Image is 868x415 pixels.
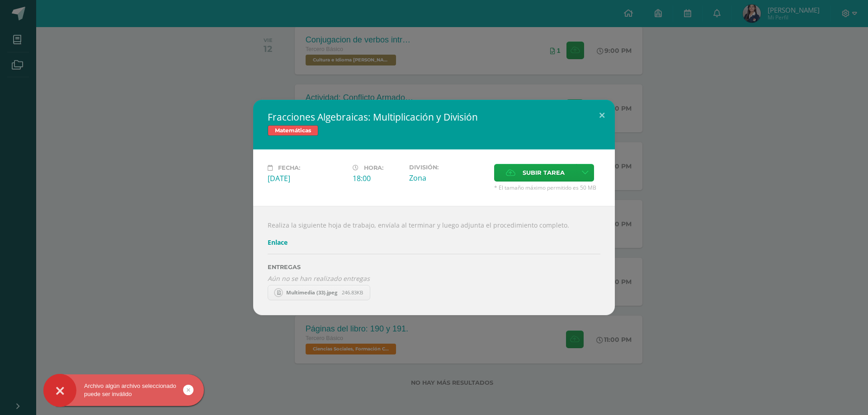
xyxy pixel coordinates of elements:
[268,274,600,283] i: Aún no se han realizado entregas
[268,111,600,123] h2: Fracciones Algebraicas: Multiplicación y División
[268,125,318,136] span: Matemáticas
[282,289,342,296] span: Multimedia (33).jpeg
[268,173,345,183] div: [DATE]
[268,264,600,270] label: ENTREGAS
[364,164,383,171] span: Hora:
[253,206,615,315] div: Realiza la siguiente hoja de trabajo, envíala al terminar y luego adjunta el procedimiento completo.
[43,382,204,398] div: Archivo algún archivo seleccionado puede ser inválido
[409,164,487,171] label: División:
[268,285,370,300] a: Multimedia (33).jpeg
[278,164,300,171] span: Fecha:
[353,173,402,183] div: 18:00
[409,173,487,183] div: Zona
[494,184,600,191] span: * El tamaño máximo permitido es 50 MB
[589,100,615,131] button: Close (Esc)
[523,164,565,181] span: Subir tarea
[268,238,288,247] a: Enlace
[342,289,363,296] span: 246.83KB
